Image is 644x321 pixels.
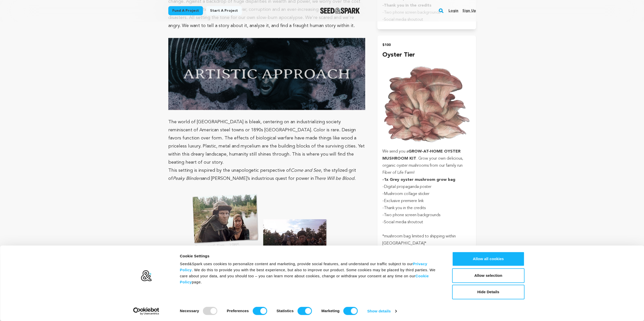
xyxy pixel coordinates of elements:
h4: Oyster Tier [382,51,471,60]
strong: Marketing [321,309,340,313]
img: 1661474057-oyster.png [382,60,471,148]
p: -Thank you in the credits [382,205,471,212]
div: Seed&Spark uses cookies to personalize content and marketing, provide social features, and unders... [180,261,441,285]
strong: Necessary [180,309,199,313]
p: -Two phone screen backgrounds [382,212,471,219]
button: Allow all cookies [452,252,525,266]
a: Seed&Spark Homepage [320,8,360,14]
div: Cookie Settings [180,253,441,259]
strong: GROW-AT-HOME OYSTER MUSHROOM KIT [382,150,461,161]
button: $100 Oyster Tier We send you aGROW-AT-HOME OYSTER MUSHROOM KIT. Grow your own delicious, organic ... [377,35,476,320]
strong: Preferences [227,309,249,313]
a: Start a project [206,6,242,15]
p: *mushroom bag limited to shipping within [GEOGRAPHIC_DATA]* [382,233,471,247]
button: Hide Details [452,285,525,299]
a: Sign up [462,7,476,15]
img: Seed&Spark Logo Dark Mode [320,8,360,14]
p: -Social media shoutout [382,219,471,226]
a: Login [448,7,458,15]
p: -Mushroom collage sticker [382,190,471,197]
strong: -1x Grey oyster mushroom grow bag [382,178,455,182]
a: Usercentrics Cookiebot - opens in a new window [124,307,168,315]
img: 1661148331-6.jpg [168,38,365,110]
img: logo [140,270,152,282]
p: We send you a . Grow your own delicious, organic oyster mushrooms from our family run Fiber of Li... [382,148,471,176]
p: This setting is inspired by the unapologetic perspective of , the stylized grit of and [PERSON_NA... [168,166,365,183]
em: Peaky Blinders [173,176,202,181]
a: Fund a project [168,6,203,15]
a: Show details [367,307,397,315]
strong: Statistics [277,309,294,313]
p: -Digital propaganda poster [382,183,471,190]
button: Allow selection [452,268,525,283]
em: There Will be Blood [314,176,354,181]
em: Come and See [291,168,321,173]
h2: $100 [382,41,471,48]
p: -Exclusive premiere link [382,197,471,205]
p: The world of [GEOGRAPHIC_DATA] is bleak, centering on an industrializing society reminiscent of A... [168,118,365,166]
